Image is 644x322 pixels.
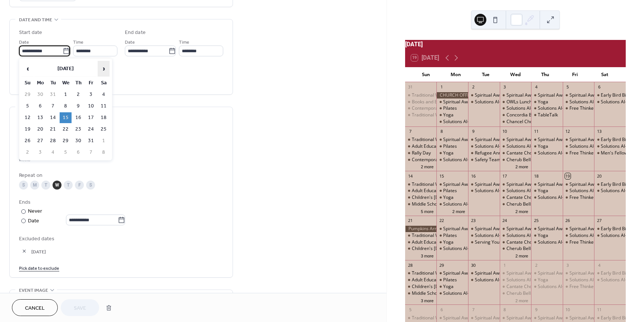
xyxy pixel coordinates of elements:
div: 21 [407,218,413,223]
div: Spiritual Awakenings [468,137,500,143]
span: Date and time [19,16,52,24]
div: Solutions Al-Anon [436,201,468,207]
div: Traditional Worship, in-person [412,112,474,118]
td: 15 [60,112,72,123]
div: Early Bird Big Book [594,92,626,99]
div: Sat [590,67,620,82]
div: Spiritual Awakenings [563,226,594,232]
div: Solutions Al-Anon [468,143,500,150]
div: Spiritual Awakenings [531,226,563,232]
td: 31 [85,135,97,146]
div: Chancel Choir rehearsal [500,119,531,125]
div: Solutions Al-Anon [594,188,626,194]
div: Traditional Worship, in-person and livestreamed [412,92,512,99]
div: Spiritual Awakenings [443,137,486,143]
div: 1 [439,84,444,90]
div: Solutions Al-Anon [436,157,468,163]
div: Spiritual Awakenings [468,226,500,232]
div: Free Thinkers [569,150,598,156]
div: Solutions Al-Anon [500,188,531,194]
div: Early Bird Big Book [601,181,640,188]
div: Yoga [531,188,563,194]
td: 30 [34,89,46,100]
td: 2 [22,147,34,158]
div: 3 [502,84,508,90]
div: Solutions Al-Anon [468,188,500,194]
div: Adult Education [412,143,444,150]
div: Cherub Bells [506,157,533,163]
div: Solutions Al-Anon [569,188,606,194]
div: Cantate Choir [506,194,535,201]
div: Solutions Al-Anon [506,143,543,150]
div: 13 [596,129,602,134]
div: Yoga [436,194,468,201]
div: Early Bird Big Book [594,137,626,143]
div: Spiritual Awakenings [436,181,468,188]
div: Free Thinkers [563,105,594,112]
div: Spiritual Awakenings [443,99,486,105]
th: Sa [98,78,110,88]
div: Spiritual Awakenings [500,181,531,188]
div: Yoga [531,143,563,150]
td: 10 [85,101,97,112]
div: Solutions Al-Anon [475,232,511,239]
div: T [64,181,73,190]
div: Solutions Al-Anon [563,232,594,239]
span: Excluded dates [19,235,223,243]
td: 7 [47,101,59,112]
div: Adult Education [412,188,444,194]
div: Wed [501,67,530,82]
div: TableTalk [538,112,558,118]
td: 8 [98,147,110,158]
span: Pick date to exclude [19,265,59,272]
div: Refugee Anniversary Planning Committee [475,150,561,156]
td: 27 [34,135,46,146]
div: Yoga [443,150,454,156]
div: Rally Day [405,150,437,156]
div: Spiritual Awakenings [506,92,550,99]
div: 26 [565,218,571,223]
div: 25 [533,218,539,223]
div: End date [125,29,146,37]
div: Spiritual Awakenings [468,181,500,188]
div: Early Bird Big Book [601,137,640,143]
th: We [60,78,72,88]
div: Books and Breakfast Club [405,99,437,105]
div: Spiritual Awakenings [563,181,594,188]
div: Yoga [443,112,454,118]
div: 4 [533,84,539,90]
div: Sun [411,67,441,82]
div: Concordia Bells rehearsal [506,112,560,118]
div: Cherub Bells [500,157,531,163]
td: 5 [22,101,34,112]
td: 1 [98,135,110,146]
div: Spiritual Awakenings [531,92,563,99]
span: › [98,61,109,76]
div: Spiritual Awakenings [436,99,468,105]
div: Solutions Al-Anon [475,99,511,105]
td: 1 [60,89,72,100]
div: 7 [407,129,413,134]
div: Spiritual Awakenings [468,92,500,99]
div: 18 [533,173,539,179]
div: Solutions Al-Anon [601,188,637,194]
div: Solutions Al-Anon [443,157,480,163]
td: 8 [60,101,72,112]
div: Pilates [443,232,457,239]
div: Traditional Worship, in-person and livestreamed [405,137,437,143]
td: 24 [85,124,97,135]
div: Solutions Al-Anon [531,194,563,201]
div: 22 [439,218,444,223]
div: Traditional Worship, in-person and livestreamed [405,92,437,99]
a: Cancel [12,299,58,316]
div: Early Bird Big Book [601,226,640,232]
td: 25 [98,124,110,135]
div: Books and Breakfast Club [412,99,465,105]
div: Pilates [436,143,468,150]
div: Cherub Bells [500,201,531,207]
td: 23 [72,124,84,135]
div: Solutions Al-Anon [531,105,563,112]
div: Traditional Worship, in-person and livestreamed [405,181,437,188]
div: Yoga [538,188,548,194]
div: W [53,181,61,190]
